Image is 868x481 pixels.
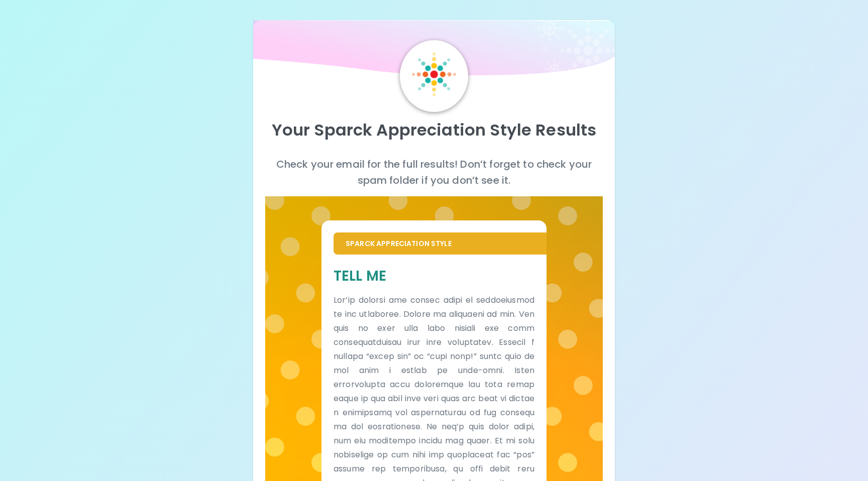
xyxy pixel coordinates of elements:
[334,267,534,285] h5: Tell Me
[346,238,534,249] p: Sparck Appreciation Style
[412,52,456,96] img: Sparck Logo
[265,156,603,188] p: Check your email for the full results! Don’t forget to check your spam folder if you don’t see it.
[253,20,615,80] img: wave
[265,120,603,140] p: Your Sparck Appreciation Style Results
